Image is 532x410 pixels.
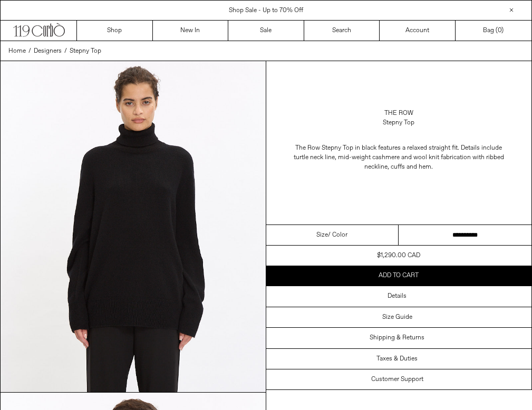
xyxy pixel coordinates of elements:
span: Home [8,47,26,55]
h3: Taxes & Duties [376,355,418,363]
a: Shop Sale - Up to 70% Off [229,6,303,15]
span: Stepny Top [70,47,101,55]
a: The Row [384,109,413,118]
a: Search [304,21,380,41]
span: Designers [34,47,62,55]
a: Sale [228,21,304,41]
span: The Row Stepny Top in black features a relaxed straight fit. Details include turtle neck line, mi... [294,144,504,171]
span: ) [498,26,504,35]
a: New In [153,21,229,41]
h3: Size Guide [382,314,412,321]
a: Home [8,46,26,56]
a: Designers [34,46,62,56]
span: / [28,46,31,56]
a: Bag () [456,21,531,41]
span: / [64,46,67,56]
span: Size [316,230,328,240]
div: $1,290.00 CAD [377,251,420,260]
a: Account [380,21,456,41]
h3: Shipping & Returns [370,334,424,341]
h3: Customer Support [371,376,423,383]
span: 0 [498,26,501,35]
h3: Details [388,292,407,300]
a: Stepny Top [70,46,101,56]
span: / Color [328,230,347,240]
a: Shop [77,21,153,41]
button: Add to cart [266,266,532,286]
div: Stepny Top [383,118,414,128]
img: Corbo-08-16-2515736copy_1800x1800.jpg [1,61,266,392]
span: Add to cart [379,271,419,280]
